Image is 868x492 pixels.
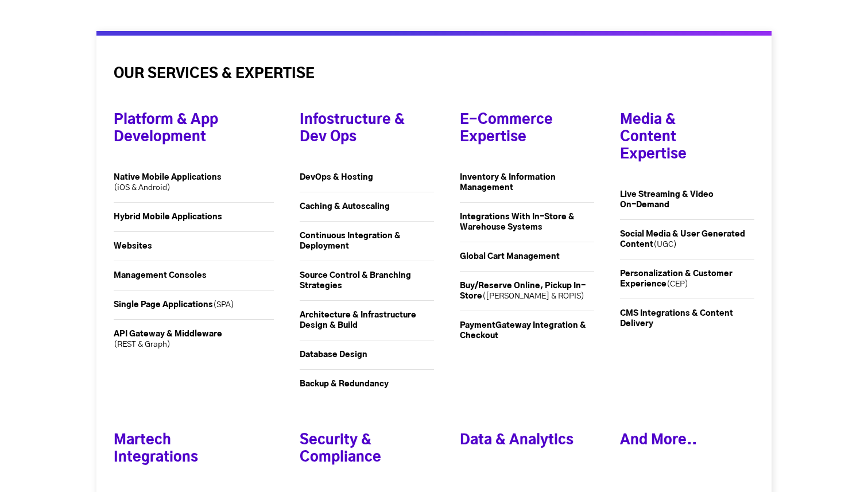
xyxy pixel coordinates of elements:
[114,320,274,369] li: (REST & Graph)
[114,213,222,221] strong: Hybrid Mobile Applications
[300,173,373,181] strong: DevOps & Hosting
[620,309,733,328] span: CMS Integrations & Content Delivery
[460,282,586,300] span: Buy/Reserve Online, Pickup In-Store
[620,230,745,249] strong: Social Media & User Generated Content
[114,163,274,203] li: (iOS & Android)
[620,409,734,483] h4: And More..
[460,321,586,340] span: Gateway Integration & Checkout
[620,88,734,180] h4: Media & Content Expertise
[460,272,594,311] li: ([PERSON_NAME] & ROPIS)
[300,311,416,330] strong: Architecture & Infrastructure Design & Build
[300,88,414,163] h4: Infostructure & Dev Ops
[460,88,574,163] h4: E-Commerce Expertise
[114,290,274,320] li: (SPA)
[300,380,389,388] strong: Backup & Redundancy
[620,259,754,299] li: (CEP)
[300,203,390,211] strong: Caching & Autoscaling
[460,253,560,261] strong: Global Cart Management
[620,220,754,259] li: (UGC)
[620,201,669,209] strong: On-Demand
[620,270,733,288] strong: Personalization & Customer Experience
[460,213,575,231] strong: Integrations With In-Store & Warehouse Systems
[460,321,586,340] strong: Payment
[300,351,367,359] strong: Database Design
[620,191,714,199] strong: Live Streaming & Video
[114,409,250,483] h4: Martech Integrations
[460,409,574,483] h4: Data & Analytics
[114,88,250,163] h4: Platform & App Development
[114,301,213,309] strong: Single Page Applications
[114,173,222,181] strong: Native Mobile Applications
[300,272,411,290] strong: Source Control & Branching Strategies
[460,173,556,192] strong: Inventory & Information Management
[300,232,401,250] strong: Continuous Integration & Deployment
[114,272,207,280] strong: Management Consoles
[300,409,414,483] h4: Security & Compliance
[114,330,222,338] strong: API Gateway & Middleware
[114,242,152,250] strong: Websites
